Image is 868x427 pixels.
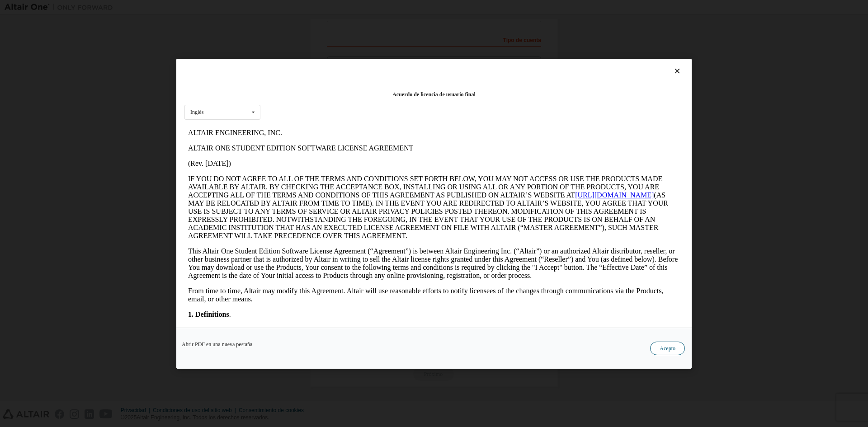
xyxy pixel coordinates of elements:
font: Abrir PDF en una nueva pestaña [182,341,252,347]
p: This Altair One Student Edition Software License Agreement (“Agreement”) is between Altair Engine... [4,122,495,155]
font: Acepto [660,345,675,351]
font: Acuerdo de licencia de usuario final [392,91,476,98]
p: From time to time, Altair may modify this Agreement. Altair will use reasonable efforts to notify... [4,162,495,178]
p: . [4,185,495,193]
button: Acepto [650,341,685,355]
p: IF YOU DO NOT AGREE TO ALL OF THE TERMS AND CONDITIONS SET FORTH BELOW, YOU MAY NOT ACCESS OR USE... [4,50,495,115]
a: Abrir PDF en una nueva pestaña [182,341,252,347]
p: ALTAIR ONE STUDENT EDITION SOFTWARE LICENSE AGREEMENT [4,19,495,27]
strong: 1. [4,185,9,193]
p: ALTAIR ENGINEERING, INC. [4,4,495,12]
p: (Rev. [DATE]) [4,34,495,42]
strong: Definitions [11,185,45,193]
font: Inglés [190,109,203,115]
a: [URL][DOMAIN_NAME] [391,66,469,74]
